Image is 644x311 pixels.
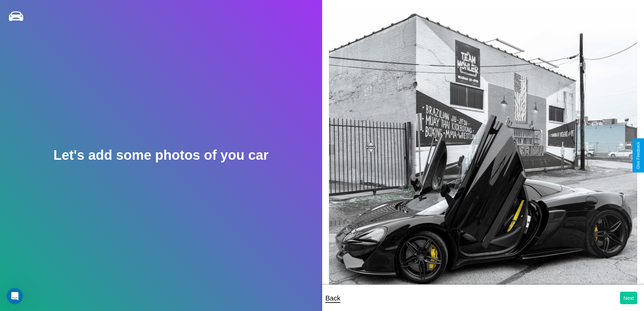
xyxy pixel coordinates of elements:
[329,7,638,297] img: posted
[636,142,641,169] div: Give Feedback
[53,148,268,163] h2: Let's add some photos of you car
[326,292,340,304] p: Back
[620,292,637,304] button: Next
[7,288,23,304] iframe: Intercom live chat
